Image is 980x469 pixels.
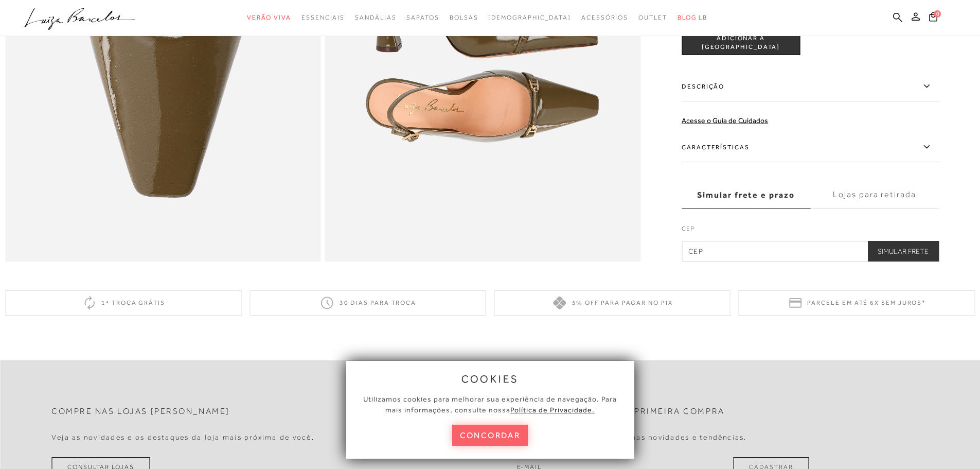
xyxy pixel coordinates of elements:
h4: Veja as novidades e os destaques da loja mais próxima de você. [51,433,314,442]
input: CEP [682,241,939,262]
a: noSubCategoriesText [638,8,667,27]
span: [DEMOGRAPHIC_DATA] [488,14,571,21]
a: noSubCategoriesText [355,8,396,27]
span: Acessórios [581,14,628,21]
span: 0 [934,10,941,18]
span: Utilizamos cookies para melhorar sua experiência de navegação. Para mais informações, consulte nossa [363,395,617,414]
a: noSubCategoriesText [581,8,628,27]
div: 1ª troca grátis [5,290,241,316]
a: noSubCategoriesText [406,8,439,27]
label: Simular frete e prazo [682,181,810,209]
span: Sapatos [406,14,439,21]
span: Sandálias [355,14,396,21]
div: 5% off para pagar no PIX [494,290,730,316]
label: Lojas para retirada [810,181,939,209]
a: noSubCategoriesText [301,8,345,27]
a: noSubCategoriesText [247,8,291,27]
span: ADICIONAR À [GEOGRAPHIC_DATA] [682,34,799,52]
label: CEP [682,224,939,238]
button: 0 [926,11,940,25]
h2: Compre nas lojas [PERSON_NAME] [51,407,230,416]
button: concordar [452,425,528,446]
div: 30 dias para troca [250,290,486,316]
label: Descrição [682,72,939,101]
button: Simular Frete [867,241,939,262]
span: Verão Viva [247,14,291,21]
span: Bolsas [450,14,478,21]
span: Essenciais [301,14,345,21]
div: Parcele em até 6x sem juros* [739,290,975,316]
a: BLOG LB [678,8,707,27]
button: ADICIONAR À [GEOGRAPHIC_DATA] [682,30,800,55]
span: Outlet [638,14,667,21]
label: Características [682,132,939,162]
a: Acesse o Guia de Cuidados [682,116,768,125]
a: noSubCategoriesText [488,8,571,27]
span: cookies [461,373,519,385]
a: Política de Privacidade. [510,406,595,414]
span: BLOG LB [678,14,707,21]
a: noSubCategoriesText [450,8,478,27]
